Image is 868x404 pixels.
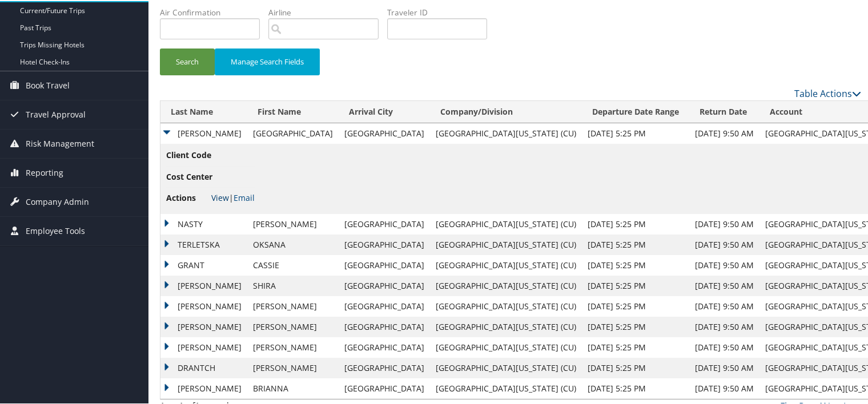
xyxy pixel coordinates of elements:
[247,233,339,254] td: OKSANA
[26,70,70,99] span: Book Travel
[430,254,582,274] td: [GEOGRAPHIC_DATA][US_STATE] (CU)
[247,100,339,122] th: First Name: activate to sort column ascending
[247,122,339,143] td: [GEOGRAPHIC_DATA]
[582,274,689,295] td: [DATE] 5:25 PM
[582,357,689,377] td: [DATE] 5:25 PM
[268,6,387,17] label: Airline
[689,336,759,357] td: [DATE] 9:50 AM
[339,336,430,357] td: [GEOGRAPHIC_DATA]
[160,377,247,398] td: [PERSON_NAME]
[582,336,689,357] td: [DATE] 5:25 PM
[689,377,759,398] td: [DATE] 9:50 AM
[339,100,430,122] th: Arrival City: activate to sort column ascending
[247,357,339,377] td: [PERSON_NAME]
[430,316,582,336] td: [GEOGRAPHIC_DATA][US_STATE] (CU)
[430,100,582,122] th: Company/Division
[211,191,255,202] span: |
[430,122,582,143] td: [GEOGRAPHIC_DATA][US_STATE] (CU)
[247,336,339,357] td: [PERSON_NAME]
[211,191,229,202] a: View
[689,213,759,233] td: [DATE] 9:50 AM
[247,213,339,233] td: [PERSON_NAME]
[582,233,689,254] td: [DATE] 5:25 PM
[26,99,86,128] span: Travel Approval
[430,233,582,254] td: [GEOGRAPHIC_DATA][US_STATE] (CU)
[160,295,247,316] td: [PERSON_NAME]
[430,357,582,377] td: [GEOGRAPHIC_DATA][US_STATE] (CU)
[160,357,247,377] td: DRANTCH
[689,274,759,295] td: [DATE] 9:50 AM
[430,336,582,357] td: [GEOGRAPHIC_DATA][US_STATE] (CU)
[215,47,320,74] button: Manage Search Fields
[582,213,689,233] td: [DATE] 5:25 PM
[160,47,215,74] button: Search
[689,357,759,377] td: [DATE] 9:50 AM
[166,169,212,182] span: Cost Center
[160,254,247,274] td: GRANT
[247,274,339,295] td: SHIRA
[689,122,759,143] td: [DATE] 9:50 AM
[26,157,63,186] span: Reporting
[689,295,759,316] td: [DATE] 9:50 AM
[160,122,247,143] td: [PERSON_NAME]
[582,100,689,122] th: Departure Date Range: activate to sort column ascending
[160,233,247,254] td: TERLETSKA
[430,213,582,233] td: [GEOGRAPHIC_DATA][US_STATE] (CU)
[160,213,247,233] td: NASTY
[339,254,430,274] td: [GEOGRAPHIC_DATA]
[247,295,339,316] td: [PERSON_NAME]
[582,254,689,274] td: [DATE] 5:25 PM
[339,357,430,377] td: [GEOGRAPHIC_DATA]
[26,187,89,215] span: Company Admin
[166,148,211,160] span: Client Code
[689,254,759,274] td: [DATE] 9:50 AM
[430,295,582,316] td: [GEOGRAPHIC_DATA][US_STATE] (CU)
[387,6,496,17] label: Traveler ID
[247,254,339,274] td: CASSIE
[689,233,759,254] td: [DATE] 9:50 AM
[582,122,689,143] td: [DATE] 5:25 PM
[160,274,247,295] td: [PERSON_NAME]
[339,233,430,254] td: [GEOGRAPHIC_DATA]
[689,100,759,122] th: Return Date: activate to sort column ascending
[160,316,247,336] td: [PERSON_NAME]
[339,122,430,143] td: [GEOGRAPHIC_DATA]
[166,191,209,203] span: Actions
[160,336,247,357] td: [PERSON_NAME]
[234,191,255,202] a: Email
[339,316,430,336] td: [GEOGRAPHIC_DATA]
[430,274,582,295] td: [GEOGRAPHIC_DATA][US_STATE] (CU)
[794,86,861,99] a: Table Actions
[582,316,689,336] td: [DATE] 5:25 PM
[160,100,247,122] th: Last Name: activate to sort column ascending
[247,316,339,336] td: [PERSON_NAME]
[689,316,759,336] td: [DATE] 9:50 AM
[582,295,689,316] td: [DATE] 5:25 PM
[339,213,430,233] td: [GEOGRAPHIC_DATA]
[582,377,689,398] td: [DATE] 5:25 PM
[160,6,268,17] label: Air Confirmation
[339,295,430,316] td: [GEOGRAPHIC_DATA]
[247,377,339,398] td: BRIANNA
[26,128,94,157] span: Risk Management
[339,274,430,295] td: [GEOGRAPHIC_DATA]
[26,216,85,244] span: Employee Tools
[430,377,582,398] td: [GEOGRAPHIC_DATA][US_STATE] (CU)
[339,377,430,398] td: [GEOGRAPHIC_DATA]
